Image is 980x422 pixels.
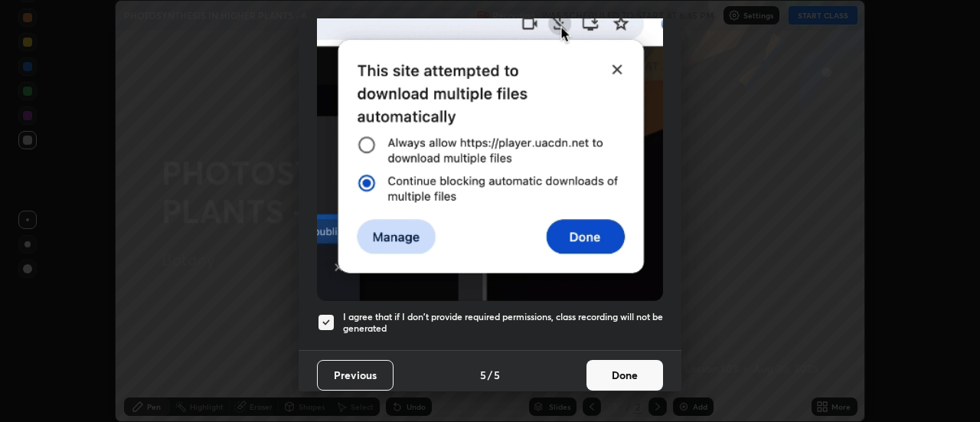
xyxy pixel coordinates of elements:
h4: / [488,367,492,383]
button: Previous [317,360,394,391]
h4: 5 [494,367,500,383]
h4: 5 [480,367,486,383]
button: Done [586,360,663,391]
h5: I agree that if I don't provide required permissions, class recording will not be generated [343,311,663,335]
